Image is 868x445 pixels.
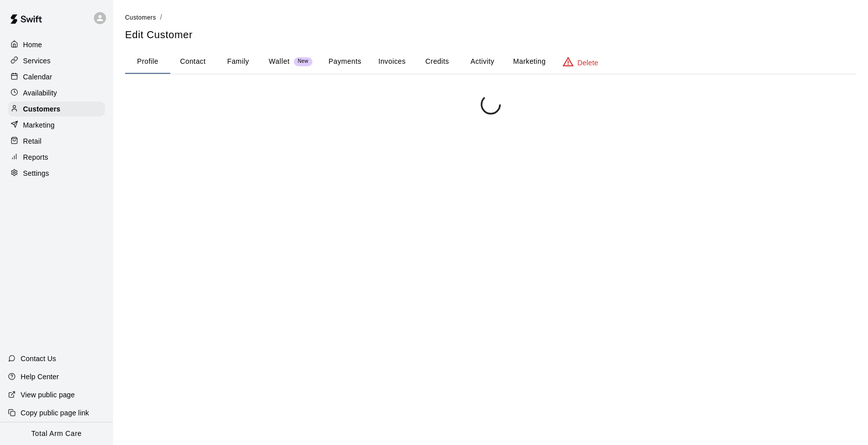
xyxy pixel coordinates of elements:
a: Customers [8,101,105,117]
p: Customers [23,104,60,114]
a: Retail [8,134,105,149]
div: basic tabs example [125,50,856,74]
button: Marketing [505,50,554,74]
button: Payments [320,50,369,74]
li: / [160,12,162,23]
p: Help Center [21,372,59,382]
a: Settings [8,166,105,181]
span: Customers [125,14,156,21]
p: Calendar [23,72,52,82]
span: New [294,58,312,65]
a: Marketing [8,118,105,133]
p: Contact Us [21,354,56,364]
p: Settings [23,168,49,178]
nav: breadcrumb [125,12,856,23]
p: Reports [23,152,48,162]
p: Services [23,56,51,66]
a: Services [8,53,105,68]
h5: Edit Customer [125,28,856,42]
p: Retail [23,136,42,146]
a: Calendar [8,69,105,84]
p: View public page [21,390,75,400]
p: Total Arm Care [31,428,81,439]
button: Invoices [369,50,414,74]
button: Contact [170,50,215,74]
p: Copy public page link [21,408,89,418]
p: Delete [578,58,598,68]
button: Activity [460,50,505,74]
p: Wallet [269,56,290,67]
button: Credits [414,50,460,74]
p: Home [23,40,42,50]
a: Reports [8,150,105,165]
p: Availability [23,88,57,98]
p: Marketing [23,120,55,130]
button: Family [215,50,261,74]
a: Customers [125,13,156,21]
a: Availability [8,85,105,100]
a: Home [8,37,105,52]
button: Profile [125,50,170,74]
